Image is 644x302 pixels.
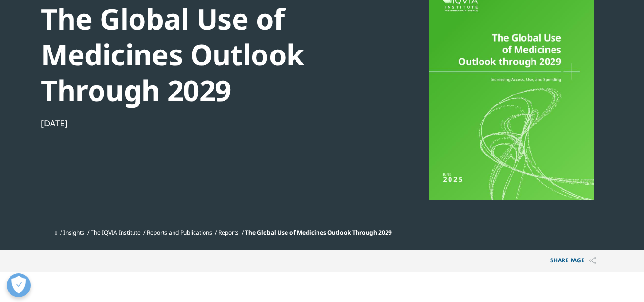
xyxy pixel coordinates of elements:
button: Abrir preferencias [7,273,31,297]
img: Share PAGE [589,257,596,265]
a: The IQVIA Institute [91,229,141,237]
button: Share PAGEShare PAGE [543,250,603,272]
div: The Global Use of Medicines Outlook Through 2029 [41,1,368,108]
p: Share PAGE [543,250,603,272]
a: Reports and Publications [147,229,212,237]
span: The Global Use of Medicines Outlook Through 2029 [245,229,392,237]
a: Reports [218,229,239,237]
div: [DATE] [41,117,368,129]
a: Insights [63,229,84,237]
